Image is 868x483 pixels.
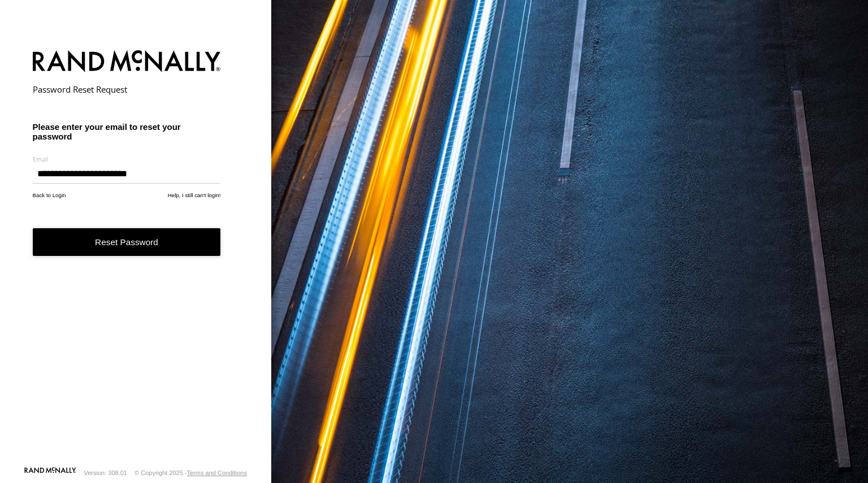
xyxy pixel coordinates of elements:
[33,48,221,77] img: Rand McNally
[33,228,221,256] button: Reset Password
[187,469,247,476] a: Terms and Conditions
[33,192,66,198] a: Back to Login
[33,122,221,141] h3: Please enter your email to reset your password
[33,84,221,95] h2: Password Reset Request
[84,469,127,476] div: Version: 308.01
[134,469,247,476] div: © Copyright 2025 -
[168,192,221,198] a: Help, I still can't login!
[24,467,76,478] a: Visit our Website
[33,155,221,163] label: Email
